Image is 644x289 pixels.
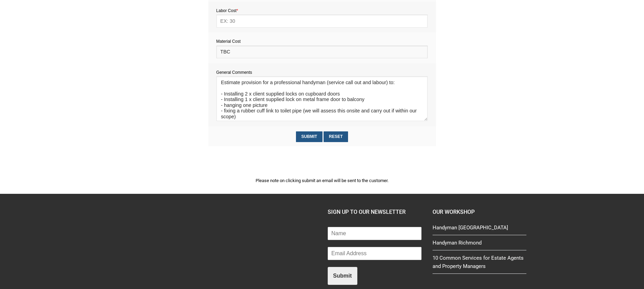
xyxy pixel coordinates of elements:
[328,247,422,260] input: Email Address
[433,239,526,250] a: Handyman Richmond
[216,8,238,13] span: Labor Cost
[208,177,436,184] p: Please note on clicking submit an email will be sent to the customer.
[216,14,428,27] input: EX: 30
[216,39,241,44] span: Material Cost
[433,208,526,217] h4: Our Workshop
[324,131,348,142] input: Reset
[296,131,323,142] input: Submit
[433,223,526,235] a: Handyman [GEOGRAPHIC_DATA]
[328,208,422,217] h4: SIGN UP TO OUR NEWSLETTER
[216,46,428,58] input: EX: 300
[216,70,252,75] span: General Comments
[328,267,357,285] button: Submit
[328,227,422,240] input: Name
[433,254,526,274] a: 10 Common Services for Estate Agents and Property Managers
